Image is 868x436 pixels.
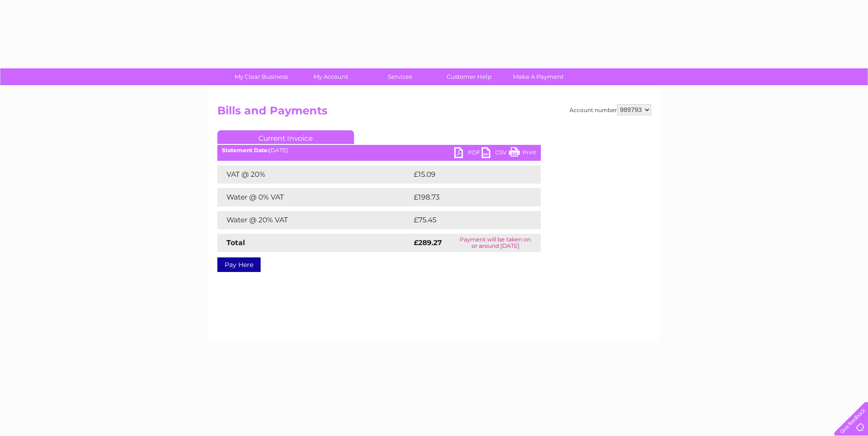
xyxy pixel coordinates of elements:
[509,147,536,160] a: Print
[411,165,522,184] td: £15.09
[222,147,269,154] b: Statement Date:
[224,68,299,85] a: My Clear Business
[411,211,522,229] td: £75.45
[217,188,411,206] td: Water @ 0% VAT
[431,68,507,85] a: Customer Help
[217,147,541,154] div: [DATE]
[414,238,442,247] strong: £289.27
[217,104,651,122] h2: Bills and Payments
[217,257,261,272] a: Pay Here
[217,130,354,144] a: Current Invoice
[482,147,509,160] a: CSV
[362,68,437,85] a: Services
[293,68,368,85] a: My Account
[570,104,651,115] div: Account number
[217,165,411,184] td: VAT @ 20%
[411,188,524,206] td: £198.73
[226,238,245,247] strong: Total
[501,68,576,85] a: Make A Payment
[450,234,540,252] td: Payment will be taken on or around [DATE]
[217,211,411,229] td: Water @ 20% VAT
[454,147,482,160] a: PDF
